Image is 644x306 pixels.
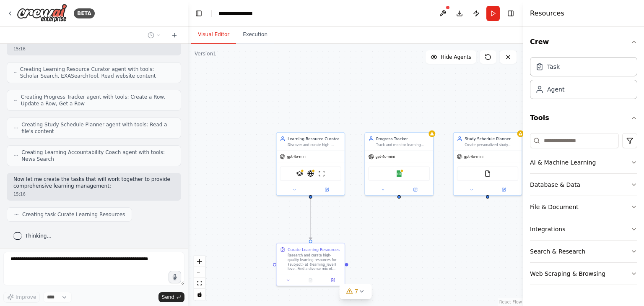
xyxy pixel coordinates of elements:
[547,63,560,71] div: Task
[308,199,313,240] g: Edge from a84049c9-40f9-458b-9d46-3a29aed459f8 to ea6d809c-ce7b-41c4-878d-ac859abea802
[193,8,205,19] button: Hide left sidebar
[464,154,483,159] span: gpt-4o-mini
[426,50,476,64] button: Hide Agents
[323,277,342,284] button: Open in side panel
[288,247,340,252] div: Curate Learning Resources
[162,294,174,301] span: Send
[530,225,565,233] div: Integrations
[530,54,637,106] div: Crew
[299,277,322,284] button: No output available
[364,132,434,196] div: Progress TrackerTrack and monitor learning progress for {subject}, update completion status, calc...
[318,170,325,177] img: ScrapeWebsiteTool
[484,170,491,177] img: FileReadTool
[194,256,205,300] div: React Flow controls
[169,271,181,283] button: Click to speak your automation idea
[488,186,519,193] button: Open in side panel
[195,50,216,57] div: Version 1
[530,180,580,189] div: Database & Data
[288,254,341,271] div: Research and curate high-quality learning resources for {subject} at {learning_level} level. Find...
[22,211,125,218] span: Creating task Curate Learning Resources
[288,136,341,141] div: Learning Resource Curator
[530,30,637,54] button: Crew
[530,196,637,218] button: File & Document
[530,130,637,292] div: Tools
[3,292,40,303] button: Improve
[194,256,205,267] button: zoom in
[530,203,579,211] div: File & Document
[276,243,345,286] div: Curate Learning ResourcesResearch and curate high-quality learning resources for {subject} at {le...
[13,46,174,52] div: 15:16
[287,154,306,159] span: gpt-4o-mini
[355,287,358,296] span: 7
[13,191,174,197] div: 15:16
[465,143,518,147] div: Create personalized study schedules for {subject} based on {available_time}, {learning_goals}, an...
[396,170,402,177] img: Google Sheets
[530,241,637,262] button: Search & Research
[530,152,637,173] button: AI & Machine Learning
[311,186,343,193] button: Open in side panel
[530,269,605,278] div: Web Scraping & Browsing
[530,8,564,18] h4: Resources
[194,278,205,289] button: fit view
[530,174,637,196] button: Database & Data
[530,218,637,240] button: Integrations
[441,54,471,60] span: Hide Agents
[194,289,205,300] button: toggle interactivity
[13,176,174,189] p: Now let me create the tasks that will work together to provide comprehensive learning management:
[307,170,314,177] img: EXASearchTool
[16,294,36,301] span: Improve
[376,154,395,159] span: gpt-4o-mini
[400,186,431,193] button: Open in side panel
[21,149,174,162] span: Creating Learning Accountability Coach agent with tools: News Search
[158,292,184,302] button: Send
[144,30,164,40] button: Switch to previous chat
[376,136,430,141] div: Progress Tracker
[74,8,95,18] div: BETA
[499,300,522,304] a: React Flow attribution
[340,284,372,299] button: 7
[530,247,585,256] div: Search & Research
[20,66,174,79] span: Creating Learning Resource Curator agent with tools: Scholar Search, EXASearchTool, Read website ...
[453,132,522,196] div: Study Schedule PlannerCreate personalized study schedules for {subject} based on {available_time}...
[17,4,67,23] img: Logo
[25,233,52,239] span: Thinking...
[168,30,181,40] button: Start a new chat
[194,267,205,278] button: zoom out
[191,26,236,44] button: Visual Editor
[530,263,637,285] button: Web Scraping & Browsing
[296,170,303,177] img: SerplyScholarSearchTool
[21,121,174,135] span: Creating Study Schedule Planner agent with tools: Read a file's content
[376,143,430,147] div: Track and monitor learning progress for {subject}, update completion status, calculate performanc...
[505,8,517,19] button: Hide right sidebar
[288,143,341,147] div: Discover and curate high-quality learning resources for {subject} based on {learning_level} and {...
[530,106,637,130] button: Tools
[236,26,274,44] button: Execution
[218,9,262,18] nav: breadcrumb
[21,94,174,107] span: Creating Progress Tracker agent with tools: Create a Row, Update a Row, Get a Row
[465,136,518,141] div: Study Schedule Planner
[547,85,564,94] div: Agent
[276,132,345,196] div: Learning Resource CuratorDiscover and curate high-quality learning resources for {subject} based ...
[530,158,596,167] div: AI & Machine Learning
